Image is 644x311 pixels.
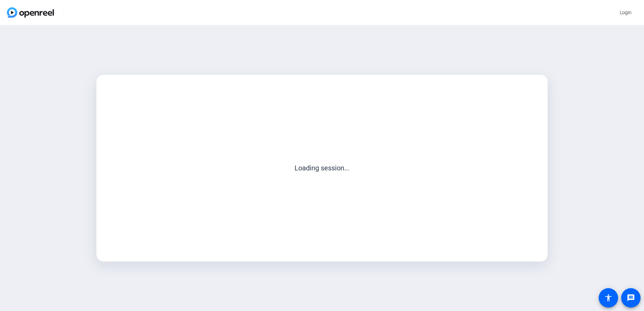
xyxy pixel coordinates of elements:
[614,6,637,19] button: Login
[620,9,632,16] span: Login
[627,294,635,302] mat-icon: message
[7,7,54,18] img: OpenReel logo
[604,294,613,302] mat-icon: accessibility
[112,163,532,173] p: Loading session...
